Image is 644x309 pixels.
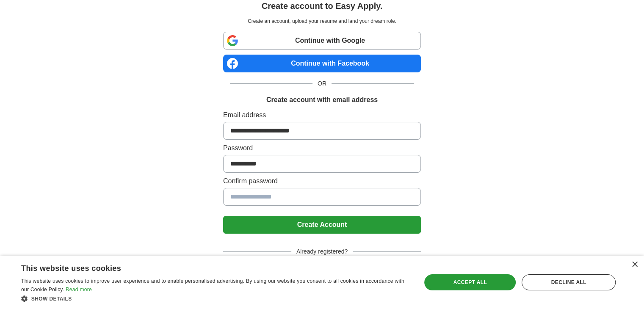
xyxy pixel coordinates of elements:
[223,216,421,234] button: Create Account
[225,17,419,25] p: Create an account, upload your resume and land your dream role.
[223,32,421,50] a: Continue with Google
[266,95,378,105] h1: Create account with email address
[66,287,92,292] a: Read more, opens a new window
[223,143,421,153] label: Password
[631,262,638,268] div: Close
[223,55,421,72] a: Continue with Facebook
[31,296,72,302] span: Show details
[291,247,353,256] span: Already registered?
[312,79,332,88] span: OR
[21,261,388,273] div: This website uses cookies
[424,274,516,290] div: Accept all
[223,176,421,186] label: Confirm password
[21,294,409,303] div: Show details
[21,278,404,292] span: This website uses cookies to improve user experience and to enable personalised advertising. By u...
[223,110,421,120] label: Email address
[522,274,616,290] div: Decline all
